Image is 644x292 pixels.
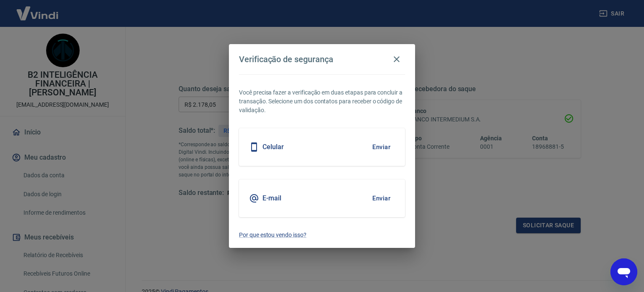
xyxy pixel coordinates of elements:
[368,189,395,207] button: Enviar
[239,231,405,239] a: Por que estou vendo isso?
[239,54,333,64] h4: Verificação de segurança
[262,194,281,203] h5: E-mail
[262,143,284,151] h5: Celular
[239,88,405,115] p: Você precisa fazer a verificação em duas etapas para concluir a transação. Selecione um dos conta...
[368,138,395,156] button: Enviar
[610,258,637,285] iframe: Botão para abrir a janela de mensagens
